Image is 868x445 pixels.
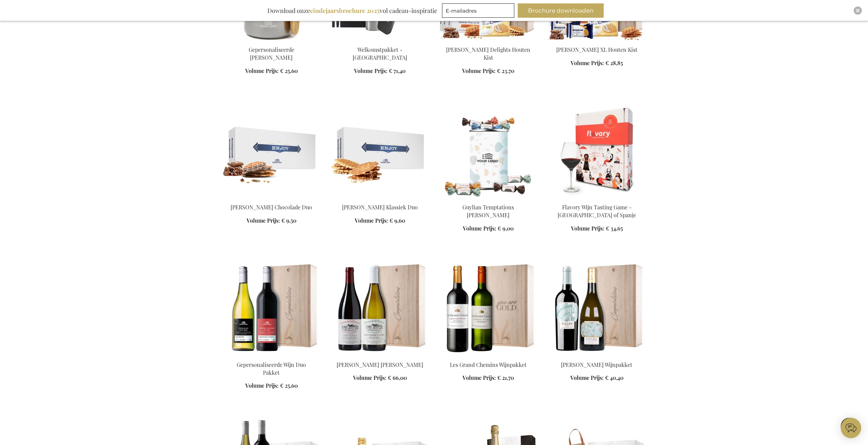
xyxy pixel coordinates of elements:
[331,38,429,44] a: Welcome Aboard Gift Box - Black
[354,67,406,75] a: Volume Prijs: € 71,40
[440,259,537,355] img: Les Grand Chemins Wijnpakket
[606,225,623,232] span: € 34,65
[571,59,623,67] a: Volume Prijs: € 28,85
[570,374,623,382] a: Volume Prijs: € 40,40
[331,102,429,198] img: Jules Destrooper Classic Duo
[440,352,537,359] a: Les Grand Chemins Wijnpakket
[856,9,860,13] img: Close
[462,67,496,74] span: Volume Prijs:
[310,6,380,15] b: eindejaarsbrochure 2025
[245,67,279,74] span: Volume Prijs:
[605,374,623,381] span: € 40,40
[355,217,388,224] span: Volume Prijs:
[237,361,306,376] a: Gepersonaliseerde Wijn Duo Pakket
[462,374,514,382] a: Volume Prijs: € 21,70
[498,225,514,232] span: € 9,00
[450,361,527,368] a: Les Grand Chemins Wijnpakket
[854,6,862,15] div: Close
[223,102,320,198] img: Jules Destrooper Chocolate Duo
[231,204,312,211] a: [PERSON_NAME] Chocolade Duo
[841,418,861,438] iframe: belco-activator-frame
[223,195,320,202] a: Jules Destrooper Chocolate Duo
[280,382,298,389] span: € 25,60
[440,38,537,44] a: Jules Destrooper Delights Wooden Box Personalised
[354,67,387,74] span: Volume Prijs:
[518,3,604,18] button: Brochure downloaden
[249,46,294,61] a: Gepersonaliseerde [PERSON_NAME]
[264,3,440,18] div: Download onze vol cadeau-inspiratie
[548,259,646,355] img: Vina Ijalba Wijnpakket
[331,259,429,355] img: Yves Girardin Santenay Wijnpakket
[556,46,637,53] a: [PERSON_NAME] XL Houten Kist
[548,352,646,359] a: Vina Ijalba Wijnpakket
[463,225,514,233] a: Volume Prijs: € 9,00
[281,217,296,224] span: € 9,50
[462,67,514,75] a: Volume Prijs: € 23,70
[446,46,530,61] a: [PERSON_NAME] Delights Houten Kist
[389,217,405,224] span: € 9,60
[353,46,407,61] a: Welkomstpakket - [GEOGRAPHIC_DATA]
[571,59,604,66] span: Volume Prijs:
[442,3,514,18] input: E-mailadres
[561,361,632,368] a: [PERSON_NAME] Wijnpakket
[353,374,386,381] span: Volume Prijs:
[245,382,298,390] a: Volume Prijs: € 25,60
[342,204,418,211] a: [PERSON_NAME] Klassiek Duo
[462,204,514,219] a: Guylian Temptations [PERSON_NAME]
[355,217,405,225] a: Volume Prijs: € 9,60
[605,59,623,66] span: € 28,85
[245,382,279,389] span: Volume Prijs:
[331,352,429,359] a: Yves Girardin Santenay Wijnpakket
[389,67,406,74] span: € 71,40
[548,38,646,44] a: Jules Destrooper XL Wooden Box Personalised 1
[497,67,514,74] span: € 23,70
[353,374,407,382] a: Volume Prijs: € 66,00
[548,102,646,198] img: Flavory Wijn Tasting Game - Italië of Spanje
[462,374,496,381] span: Volume Prijs:
[223,38,320,44] a: Personalised Miles Food Thermos
[463,225,496,232] span: Volume Prijs:
[442,3,516,20] form: marketing offers and promotions
[497,374,514,381] span: € 21,70
[571,225,623,233] a: Volume Prijs: € 34,65
[548,195,646,202] a: Flavory Wijn Tasting Game - Italië of Spanje
[440,102,537,198] img: Guylian Temptations Tinnen Blik
[440,195,537,202] a: Guylian Temptations Tinnen Blik
[245,67,298,75] a: Volume Prijs: € 25,60
[570,374,604,381] span: Volume Prijs:
[388,374,407,381] span: € 66,00
[247,217,296,225] a: Volume Prijs: € 9,50
[223,259,320,355] img: Gepersonaliseerde Wijn Duo Pakket
[223,352,320,359] a: Gepersonaliseerde Wijn Duo Pakket
[331,195,429,202] a: Jules Destrooper Classic Duo
[571,225,604,232] span: Volume Prijs:
[558,204,636,219] a: Flavory Wijn Tasting Game - [GEOGRAPHIC_DATA] of Spanje
[280,67,298,74] span: € 25,60
[247,217,280,224] span: Volume Prijs:
[337,361,423,368] a: [PERSON_NAME] [PERSON_NAME]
